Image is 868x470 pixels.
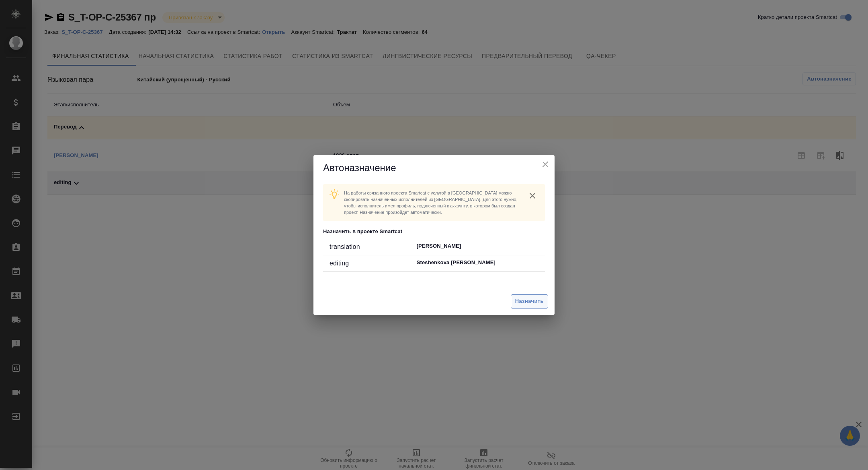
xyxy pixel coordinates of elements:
button: close [539,158,551,170]
p: Назначить в проекте Smartcat [323,228,545,236]
p: Steshenkova [PERSON_NAME] [417,259,538,267]
p: [PERSON_NAME] [417,242,538,250]
span: Назначить [515,297,544,306]
button: Назначить [511,294,548,309]
h5: Автоназначение [323,161,545,174]
div: translation [330,242,417,252]
div: editing [330,259,417,268]
button: close [526,190,538,202]
p: На работы связанного проекта Smartcat c услугой в [GEOGRAPHIC_DATA] можно скопировать назначенных... [344,190,520,215]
